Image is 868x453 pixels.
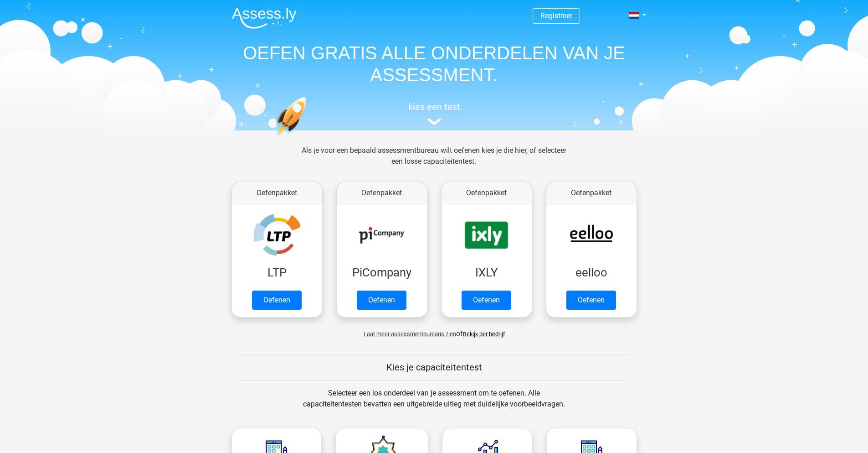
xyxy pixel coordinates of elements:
a: kies een test [225,101,644,125]
a: Bekijk per bedrijf [463,331,505,338]
a: Oefenen [462,291,511,310]
h5: kies een test [225,101,644,112]
div: Als je voor een bepaald assessmentbureau wilt oefenen kies je die hier, of selecteer een losse ca... [294,145,574,178]
div: Selecteer een los onderdeel van je assessment om te oefenen. Alle capaciteitentesten bevatten een... [294,388,574,421]
h1: OEFEN GRATIS ALLE ONDERDELEN VAN JE ASSESSMENT. [225,42,644,86]
a: Oefenen [566,291,616,310]
span: Laat meer assessmentbureaus zien [364,331,456,338]
div: of [225,321,644,339]
h5: Kies je capaciteitentest [240,362,629,373]
img: assessment [427,118,441,125]
img: oefenen [275,97,342,179]
img: Assessly [232,7,297,29]
a: Registreer [540,11,572,20]
a: Oefenen [252,291,302,310]
a: Oefenen [357,291,406,310]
